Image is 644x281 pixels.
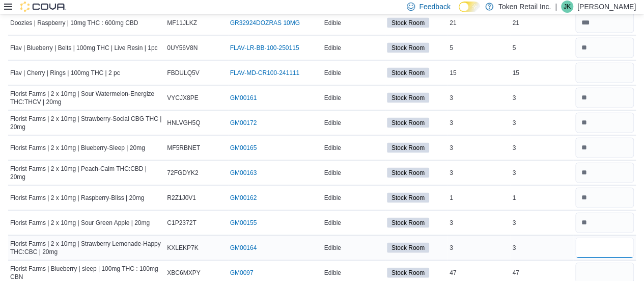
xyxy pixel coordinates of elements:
div: 3 [510,91,573,104]
span: 0UY56V8N [167,43,198,52]
span: Feedback [419,2,450,12]
p: Token Retail Inc. [498,1,551,13]
span: Stock Room [387,67,429,78]
div: 21 [510,16,573,29]
span: Stock Room [391,243,425,252]
div: 5 [510,41,573,54]
div: 47 [510,266,573,278]
a: GM00172 [230,118,257,126]
div: 3 [447,241,510,253]
span: Stock Room [387,167,429,177]
span: Edible [324,218,341,226]
div: 47 [447,266,510,278]
div: 5 [447,41,510,54]
span: Edible [324,43,341,52]
input: Dark Mode [459,2,480,12]
a: GM00155 [230,218,257,226]
div: 1 [510,191,573,203]
span: Florist Farms | 2 x 10mg | Raspberry-Bliss | 20mg [10,193,144,201]
span: Stock Room [391,193,425,202]
span: Florist Farms | 2 x 10mg | Sour Green Apple | 20mg [10,218,150,226]
div: 1 [447,191,510,203]
span: Edible [324,68,341,76]
div: 3 [510,166,573,178]
span: Florist Farms | 2 x 10mg | Strawberry-Social CBG THC | 20mg [10,114,163,131]
span: KXLEKP7K [167,243,198,251]
span: Stock Room [387,217,429,227]
span: Florist Farms | 2 x 10mg | Peach-Calm THC:CBD | 20mg [10,164,163,181]
span: C1P2372T [167,218,196,226]
span: Edible [324,93,341,101]
span: R2Z1J0V1 [167,193,196,201]
div: 3 [510,141,573,154]
span: Edible [324,193,341,201]
a: GM00165 [230,143,257,151]
span: Stock Room [391,43,425,52]
span: Stock Room [387,242,429,252]
div: 3 [447,166,510,178]
span: Stock Room [391,68,425,77]
div: 15 [510,66,573,79]
span: 72FGDYK2 [167,168,198,176]
span: Stock Room [391,93,425,102]
span: MF11JLKZ [167,18,197,27]
a: GM00161 [230,93,257,101]
div: 3 [447,116,510,129]
span: Stock Room [391,18,425,27]
span: Stock Room [391,168,425,177]
span: Florist Farms | 2 x 10mg | Blueberry-Sleep | 20mg [10,143,145,151]
span: Edible [324,168,341,176]
span: Stock Room [387,42,429,53]
div: 3 [510,116,573,129]
div: 3 [447,91,510,104]
span: Stock Room [391,118,425,127]
a: FLAV-LR-BB-100-250115 [230,43,299,52]
div: 3 [510,241,573,253]
span: MF5RBNET [167,143,200,151]
a: FLAV-MD-CR100-241111 [230,68,300,76]
span: Stock Room [387,17,429,28]
span: Doozies | Raspberry | 10mg THC : 600mg CBD [10,18,138,27]
span: Stock Room [387,117,429,127]
img: Cova [20,2,66,12]
div: 15 [447,66,510,79]
a: GM00163 [230,168,257,176]
span: FBDULQ5V [167,68,199,76]
a: GM0097 [230,268,254,276]
div: Jamie Kaye [561,1,573,13]
span: Edible [324,143,341,151]
span: Stock Room [391,143,425,152]
span: XBC6MXPY [167,268,200,276]
span: Edible [324,243,341,251]
span: Stock Room [387,92,429,103]
span: Stock Room [387,192,429,202]
span: Edible [324,18,341,27]
span: Stock Room [391,218,425,227]
div: 3 [447,216,510,228]
span: Edible [324,118,341,126]
div: 3 [447,141,510,154]
p: [PERSON_NAME] [577,1,636,13]
span: Flav | Blueberry | Belts | 100mg THC | Live Resin | 1pc [10,43,157,52]
span: HNLVGH5Q [167,118,200,126]
span: Florist Farms | 2 x 10mg | Strawberry Lemonade-Happy THC:CBC | 20mg [10,239,163,256]
a: GM00164 [230,243,257,251]
span: Edible [324,268,341,276]
span: Florist Farms | Blueberry | sleep | 100mg THC : 100mg CBN [10,264,163,280]
span: Stock Room [387,142,429,152]
p: | [555,1,557,13]
span: VYCJX8PE [167,93,198,101]
div: 3 [510,216,573,228]
span: Flav | Cherry | Rings | 100mg THC | 2 pc [10,68,120,76]
span: JK [564,1,571,13]
span: Stock Room [391,268,425,277]
span: Stock Room [387,267,429,277]
a: GR32924DOZRAS 10MG [230,18,300,27]
span: Florist Farms | 2 x 10mg | Sour Watermelon-Energize THC:THCV | 20mg [10,89,163,106]
div: 21 [447,16,510,29]
a: GM00162 [230,193,257,201]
